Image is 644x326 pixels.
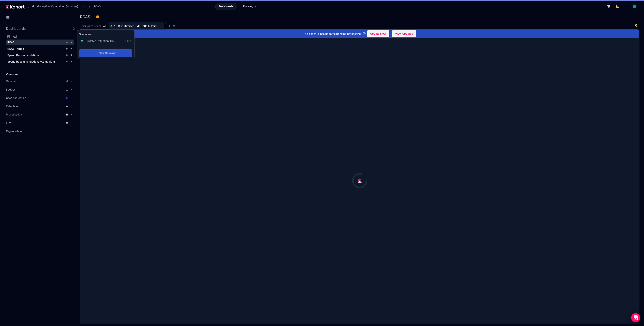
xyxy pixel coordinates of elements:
[79,32,91,37] h3: Scenarios
[7,53,39,57] span: Spend Recommendations
[6,104,18,108] span: Retention
[6,73,18,76] span: Overview
[6,27,26,30] h2: Dashboards
[392,30,416,37] button: View Updates
[79,49,132,57] button: New Scenario
[99,51,116,55] span: New Scenario
[243,5,253,8] span: Planning
[93,5,101,8] span: ROAS
[7,34,75,39] h2: Pinned
[80,15,92,19] h3: ROAS
[303,32,361,36] span: This scenario has updates pending processing
[6,129,22,133] span: Organisation
[37,5,78,8] span: Moneytime Campaign (Countries)
[25,5,29,9] span: /
[6,46,74,52] a: ROAS Trends
[6,79,15,83] span: General
[6,96,26,100] span: User Acquisition
[7,60,55,63] span: Spend Recommendations (Campaign)
[6,59,74,64] a: Spend Recommendations (Campaign)
[82,25,106,27] span: Compare Scenarios
[6,39,74,45] a: ROAS
[5,71,69,77] a: Overview
[239,3,261,10] a: Planning
[6,88,15,91] span: Budget
[125,39,132,43] span: 10079
[6,5,25,9] img: Kohort logo
[7,47,24,50] span: ROAS Trends
[79,38,118,44] button: Updated_retention_467
[87,3,105,10] button: ROAS
[631,313,640,322] div: Open Intercom Messenger
[83,5,86,8] span: ›
[6,113,22,116] span: Monetisation
[7,41,15,44] span: ROAS
[114,24,157,28] span: 1. UA Optimised - d90 100% Paid
[624,5,628,8] img: logo_MoneyTimeLogo_1_20250619094856634230.png
[215,3,237,10] a: Dashboards
[6,52,74,58] a: Spend Recommendations
[6,121,11,125] span: LTV
[219,5,233,8] span: Dashboards
[367,30,389,37] button: Update Now
[395,31,413,36] span: View Updates
[30,3,82,10] button: Moneytime Campaign (Countries)
[370,31,386,36] span: Update Now
[85,39,115,43] span: Updated_retention_467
